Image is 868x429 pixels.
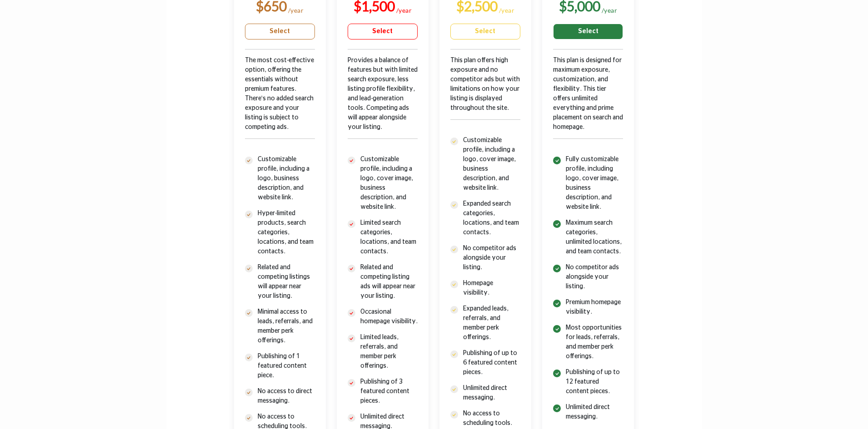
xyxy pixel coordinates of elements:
a: Select [450,24,520,39]
div: This plan offers high exposure and no competitor ads but with limitations on how your listing is ... [450,56,520,136]
p: Publishing of up to 12 featured content pieces. [566,368,623,396]
a: Select [245,24,315,39]
div: Provides a balance of features but with limited search exposure, less listing profile flexibility... [348,56,418,155]
p: Minimal access to leads, referrals, and member perk offerings. [258,307,315,345]
p: No competitor ads alongside your listing. [566,263,623,291]
p: Publishing of 1 featured content piece. [258,352,315,380]
p: Homepage visibility. [463,279,520,298]
p: No competitor ads alongside your listing. [463,244,520,272]
p: Publishing of 3 featured content pieces. [360,377,418,406]
sub: /year [602,6,618,14]
p: Publishing of up to 6 featured content pieces. [463,349,520,377]
p: Related and competing listing ads will appear near your listing. [360,263,418,301]
a: Select [553,24,623,39]
p: Maximum search categories, unlimited locations, and team contacts. [566,218,623,256]
p: Customizable profile, including a logo, cover image, business description, and website link. [360,155,418,212]
p: Limited search categories, locations, and team contacts. [360,218,418,256]
p: Expanded leads, referrals, and member perk offerings. [463,304,520,342]
p: Customizable profile, including a logo, cover image, business description, and website link. [463,136,520,193]
p: Hyper-limited products, search categories, locations, and team contacts. [258,209,315,256]
p: No access to direct messaging. [258,387,315,406]
p: Most opportunities for leads, referrals, and member perk offerings. [566,323,623,361]
p: Unlimited direct messaging. [566,403,623,422]
p: Fully customizable profile, including logo, cover image, business description, and website link. [566,155,623,212]
p: Unlimited direct messaging. [463,384,520,403]
sub: /year [396,6,412,14]
a: Select [348,24,418,39]
p: Related and competing listings will appear near your listing. [258,263,315,301]
p: Limited leads, referrals, and member perk offerings. [360,333,418,371]
p: Premium homepage visibility. [566,298,623,317]
p: No access to scheduling tools. [463,409,520,428]
p: Customizable profile, including a logo, business description, and website link. [258,155,315,202]
div: The most cost-effective option, offering the essentials without premium features. There’s no adde... [245,56,315,155]
p: Expanded search categories, locations, and team contacts. [463,199,520,237]
p: Occasional homepage visibility. [360,307,418,326]
div: This plan is designed for maximum exposure, customization, and flexibility. This tier offers unli... [553,56,623,155]
sub: /year [499,6,515,14]
sub: /year [288,6,304,14]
